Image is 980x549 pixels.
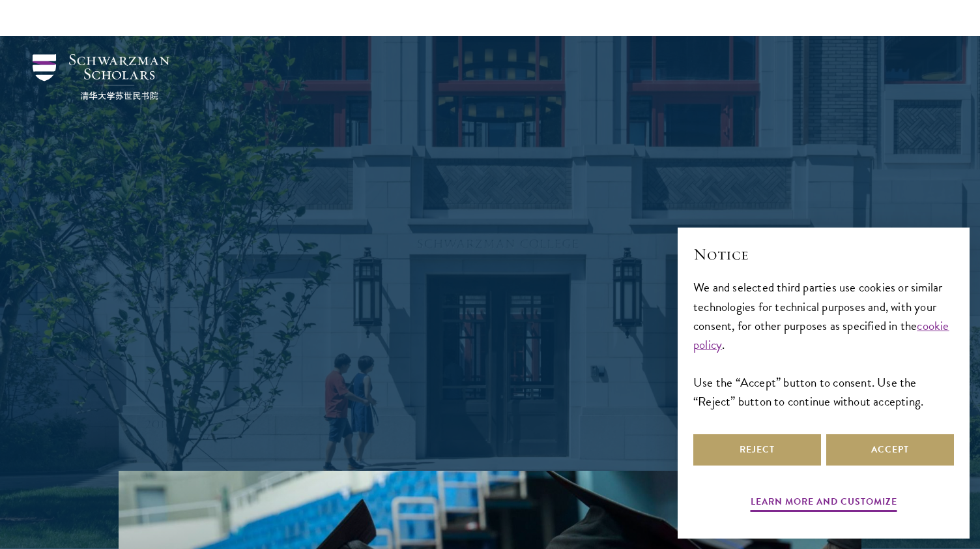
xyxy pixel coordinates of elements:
button: Learn more and customize [751,494,897,514]
img: Schwarzman Scholars [33,54,169,100]
div: We and selected third parties use cookies or similar technologies for technical purposes and, wit... [693,278,954,410]
button: Accept [826,434,954,466]
a: cookie policy [693,316,949,354]
h2: Notice [693,243,954,265]
button: Reject [693,434,821,466]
